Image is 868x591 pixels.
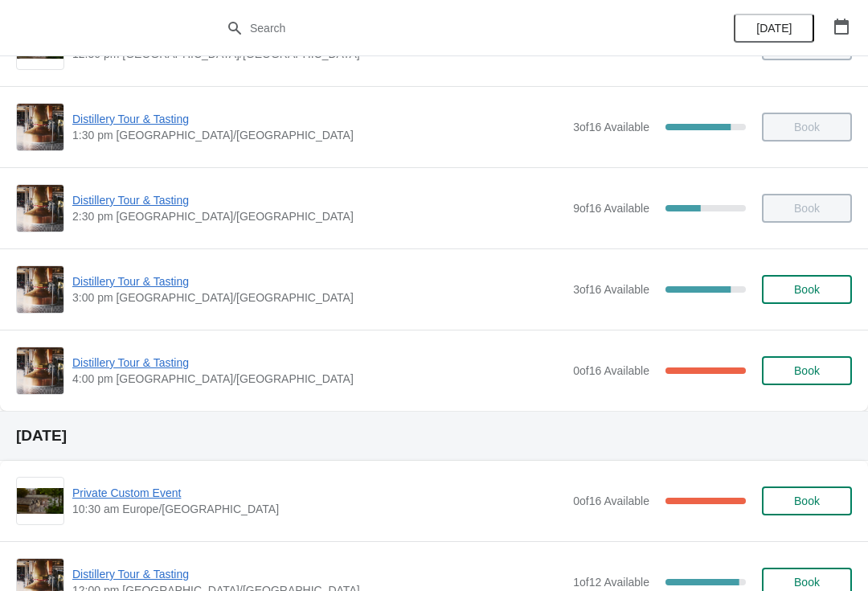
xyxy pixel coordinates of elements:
span: 3 of 16 Available [573,283,649,296]
span: Book [794,283,820,296]
span: 9 of 16 Available [573,202,649,215]
h2: [DATE] [16,428,852,444]
span: Distillery Tour & Tasting [72,566,565,582]
span: 4:00 pm [GEOGRAPHIC_DATA]/[GEOGRAPHIC_DATA] [72,371,565,387]
button: Book [762,356,852,385]
img: Private Custom Event | | 10:30 am Europe/London [17,488,63,515]
button: [DATE] [734,14,814,43]
span: 1:30 pm [GEOGRAPHIC_DATA]/[GEOGRAPHIC_DATA] [72,127,565,143]
span: 0 of 16 Available [573,364,649,377]
span: Book [794,576,820,589]
span: Distillery Tour & Tasting [72,273,565,289]
img: Distillery Tour & Tasting | | 3:00 pm Europe/London [17,266,63,313]
span: Distillery Tour & Tasting [72,111,565,127]
span: 0 of 16 Available [573,495,649,507]
span: 10:30 am Europe/[GEOGRAPHIC_DATA] [72,501,565,517]
span: Distillery Tour & Tasting [72,192,565,208]
span: 3 of 16 Available [573,121,649,133]
span: [DATE] [756,22,792,35]
img: Distillery Tour & Tasting | | 4:00 pm Europe/London [17,347,63,394]
input: Search [249,14,651,43]
img: Distillery Tour & Tasting | | 1:30 pm Europe/London [17,104,63,150]
img: Distillery Tour & Tasting | | 2:30 pm Europe/London [17,185,63,232]
button: Book [762,486,852,515]
span: Distillery Tour & Tasting [72,355,565,371]
span: Book [794,495,820,507]
span: 3:00 pm [GEOGRAPHIC_DATA]/[GEOGRAPHIC_DATA] [72,289,565,306]
span: 2:30 pm [GEOGRAPHIC_DATA]/[GEOGRAPHIC_DATA] [72,208,565,224]
span: 1 of 12 Available [573,576,649,589]
button: Book [762,275,852,304]
span: Book [794,364,820,377]
span: Private Custom Event [72,485,565,501]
